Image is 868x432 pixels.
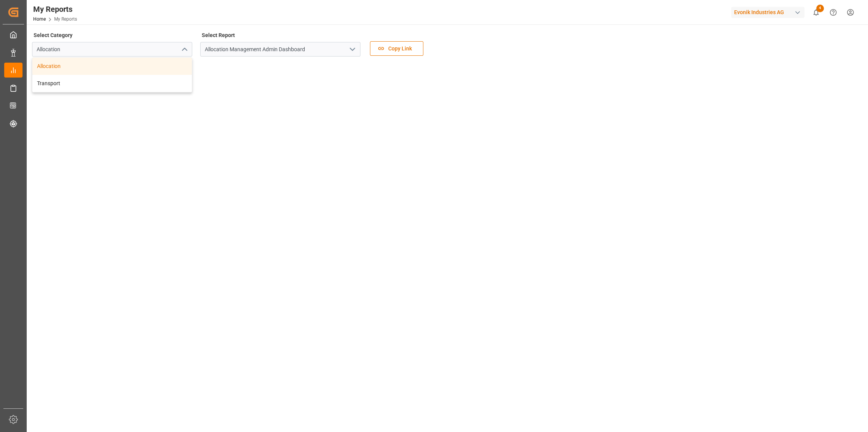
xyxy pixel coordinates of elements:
[200,30,236,40] label: Select Report
[807,4,825,21] button: show 4 new notifications
[178,44,190,55] button: close menu
[32,75,192,92] div: Transport
[33,3,77,15] div: My Reports
[32,58,192,75] div: Allocation
[32,42,192,57] input: Type to search/select
[33,16,46,22] a: Home
[32,30,74,40] label: Select Category
[384,45,416,53] span: Copy Link
[370,41,423,56] button: Copy Link
[346,44,358,55] button: open menu
[200,42,360,57] input: Type to search/select
[731,5,807,19] button: Evonik Industries AG
[816,5,824,12] span: 4
[825,4,842,21] button: Help Center
[731,7,804,18] div: Evonik Industries AG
